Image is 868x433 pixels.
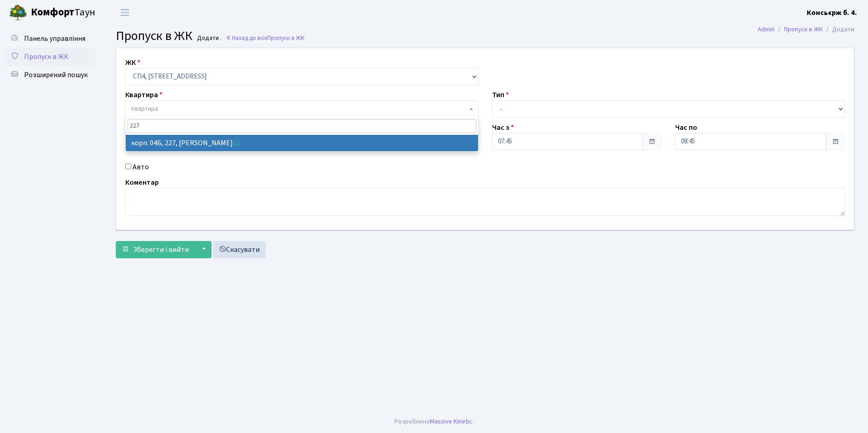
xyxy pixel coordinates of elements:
span: Розширений пошук [24,70,88,80]
span: Пропуск в ЖК [116,27,192,45]
span: Пропуск в ЖК [24,52,69,62]
li: корп. 04Б, 227, [PERSON_NAME] [126,135,478,151]
a: Скасувати [213,241,266,258]
button: Переключити навігацію [113,5,136,20]
a: Пропуск в ЖК [5,48,95,66]
a: Панель управління [5,30,95,48]
button: Зберегти і вийти [116,241,195,258]
a: Назад до всіхПропуск в ЖК [226,34,305,42]
a: Розширений пошук [5,66,95,84]
span: Пропуск в ЖК [267,34,305,42]
b: Консьєрж б. 4. [807,8,857,18]
img: logo.png [9,4,27,22]
span: Панель управління [24,34,85,44]
label: Коментар [125,177,159,188]
span: Таун [31,5,95,20]
span: Зберегти і вийти [133,245,189,255]
label: Квартира [125,89,163,100]
nav: breadcrumb [744,20,868,39]
span: Квартира [131,104,158,113]
small: Додати . [195,34,222,42]
label: Час з [492,122,514,133]
a: Пропуск в ЖК [784,25,823,34]
b: Комфорт [31,5,74,20]
a: Admin [758,25,774,34]
label: Авто [133,162,149,172]
li: Додати [823,25,854,34]
a: Massive Kinetic [430,417,472,426]
label: Тип [492,89,509,100]
label: Час по [675,122,697,133]
div: Розроблено . [395,417,473,427]
label: ЖК [125,57,140,68]
a: Консьєрж б. 4. [807,7,857,18]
